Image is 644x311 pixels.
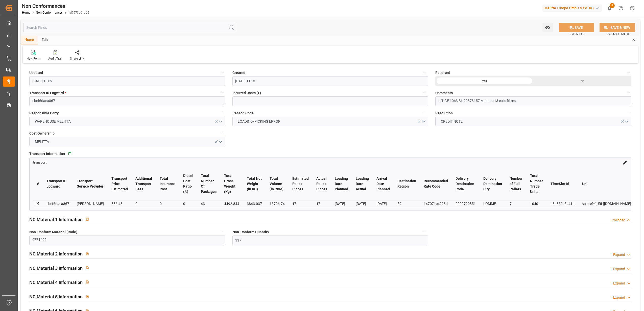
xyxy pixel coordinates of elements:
button: open menu [232,117,428,126]
th: Loading Date Actual [352,168,373,200]
div: [DATE] [356,201,369,207]
div: Melitta Europa GmbH & Co. KG [542,5,602,12]
span: Resolved [435,70,450,75]
textarea: 6771405 [29,236,225,245]
input: DD-MM-YYYY HH:MM [29,76,225,86]
th: Arrival Date Planned [373,168,394,200]
th: Transport ID Logward [43,168,73,200]
th: TimeSlot Id [547,168,578,200]
th: Total Gross Weight (Kg) [220,168,243,200]
th: Transport Price Estimated [108,168,132,200]
th: Total Number Of Packages [197,168,220,200]
div: Expand [613,266,625,272]
span: Transport Information [29,151,65,157]
span: transport [33,161,46,164]
button: open menu [435,117,631,126]
div: 15706.74 [270,201,285,207]
span: WAREHOUSE MELITTA [32,119,73,124]
button: Reason Code [422,110,428,116]
span: LOADING/PICKING ERROR [235,119,283,124]
h2: NC Material 3 Information [29,265,83,272]
span: Non-Conform Quantity [232,229,269,235]
button: Created [422,69,428,76]
div: Edit [38,36,52,44]
th: Destination Region [394,168,420,200]
th: Total Volume (in CDM) [266,168,289,200]
span: Updated [29,70,43,75]
th: Recommended Rate Code [420,168,452,200]
div: Expand [613,295,625,300]
div: Share Link [70,56,84,61]
div: No [533,76,631,86]
div: d8b350e5a41d [551,201,575,207]
button: Melitta Europa GmbH & Co. KG [542,3,604,13]
button: Updated [219,69,225,76]
span: MELITTA [32,139,52,144]
span: 3 [610,3,615,8]
button: Resolution [625,110,631,116]
button: Incurred Costs (€) [422,89,428,96]
button: open menu [29,137,225,146]
th: Actual Pallet Places [313,168,331,200]
div: [DATE] [376,201,390,207]
th: Total Insurance Cost [156,168,179,200]
th: Delivery Destination Code [452,168,480,200]
span: Ctrl/CMD + Shift + S [607,32,629,36]
div: Expand [613,252,625,257]
div: 17 [292,201,309,207]
span: Non-Conform Material (Code) [29,229,77,235]
button: View description [83,277,92,287]
span: Responsible Party [29,111,59,116]
button: open menu [29,117,225,126]
div: Non Conformances [22,2,89,10]
span: Reason Code [232,111,254,116]
span: CREDIT NOTE [438,119,465,124]
div: Collapse [612,218,625,223]
span: Resolution [435,111,453,116]
div: Audit Trail [48,56,62,61]
div: Yes [435,76,533,86]
span: Ctrl/CMD + S [570,32,584,36]
div: 336.43 [111,201,128,207]
textarea: ebef6daca867 [29,96,225,106]
h2: NC Material 1 Information [29,216,83,223]
div: 3843.037 [247,201,262,207]
a: Home [22,11,30,14]
button: Responsible Party [219,110,225,116]
span: Incurred Costs (€) [232,90,261,96]
button: Non-Conform Material (Code) [219,228,225,235]
button: Non-Conform Quantity [422,228,428,235]
button: View description [83,249,92,258]
th: Diesel Cost Ratio (%) [179,168,197,200]
th: Delivery Destination City [480,168,506,200]
div: 0 [135,201,152,207]
div: LOMME [483,201,502,207]
a: Non Conformances [36,11,63,14]
span: Created [232,70,245,75]
th: Estimated Pallet Places [289,168,313,200]
th: Additional Transport Fees [132,168,156,200]
button: Cost Ownership [219,130,225,136]
div: Expand [613,281,625,286]
a: transport [33,160,46,164]
span: Cost Ownership [29,131,55,136]
button: Resolved [625,69,631,76]
button: SAVE [559,23,594,32]
div: 0000720851 [456,201,476,207]
div: 59 [397,201,416,207]
div: New Form [27,56,41,61]
div: 1040 [530,201,543,207]
div: 43 [201,201,217,207]
div: 4492.844 [224,201,239,207]
button: open menu [542,23,553,32]
div: 0 [183,201,193,207]
button: show 3 new notifications [604,3,615,14]
div: [PERSON_NAME] [77,201,104,207]
th: Loading Date Planned [331,168,352,200]
th: Total Net Weight (in KG) [243,168,266,200]
div: 17 [316,201,327,207]
input: Search Fields [23,23,236,32]
h2: NC Material 4 Information [29,279,83,286]
textarea: LITIGE 1063 BL 20378157 Manque 13 colis filtres [435,96,631,106]
input: DD-MM-YYYY HH:MM [232,76,428,86]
